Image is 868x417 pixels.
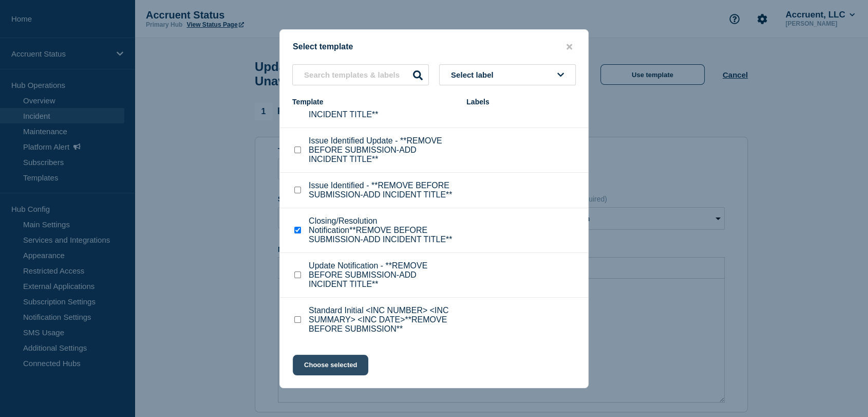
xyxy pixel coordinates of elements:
div: Select template [280,42,588,52]
p: Update Notification - **REMOVE BEFORE SUBMISSION-ADD INCIDENT TITLE** [309,261,456,289]
input: Issue Identified - **REMOVE BEFORE SUBMISSION-ADD INCIDENT TITLE** checkbox [294,187,301,193]
div: Template [292,98,456,106]
p: Issue Identified - **REMOVE BEFORE SUBMISSION-ADD INCIDENT TITLE** [309,181,456,200]
span: Select label [451,70,498,79]
button: close button [563,42,575,52]
input: Closing/Resolution Notification**REMOVE BEFORE SUBMISSION-ADD INCIDENT TITLE** checkbox [294,227,301,233]
button: Choose selected [293,355,368,375]
button: Select label [439,64,576,85]
p: Closing/Resolution Notification**REMOVE BEFORE SUBMISSION-ADD INCIDENT TITLE** [309,216,456,244]
div: Labels [466,98,576,106]
input: Update Notification - **REMOVE BEFORE SUBMISSION-ADD INCIDENT TITLE** checkbox [294,271,301,278]
input: Search templates & labels [292,64,429,85]
input: Issue Identified Update - **REMOVE BEFORE SUBMISSION-ADD INCIDENT TITLE** checkbox [294,147,301,153]
p: Issue Identified Update - **REMOVE BEFORE SUBMISSION-ADD INCIDENT TITLE** [309,136,456,164]
p: Standard Initial <INC NUMBER> <INC SUMMARY> <INC DATE>**REMOVE BEFORE SUBMISSION** [309,306,456,334]
input: Standard Initial <INC NUMBER> <INC SUMMARY> <INC DATE>**REMOVE BEFORE SUBMISSION** checkbox [294,316,301,323]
